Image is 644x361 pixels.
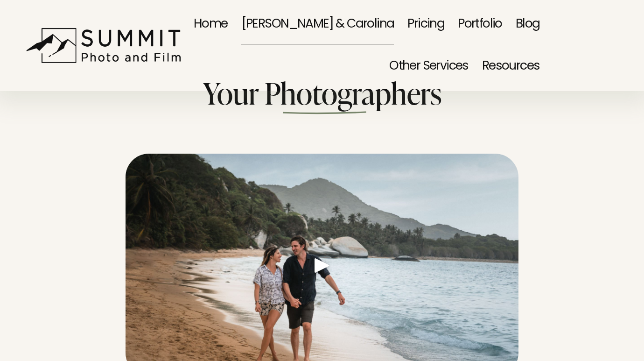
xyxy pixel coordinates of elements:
span: Resources [482,47,540,86]
a: Portfolio [458,3,502,45]
span: Your Photographers [203,73,441,113]
a: [PERSON_NAME] & Carolina [241,3,394,45]
a: folder dropdown [389,45,469,87]
a: Home [194,3,228,45]
img: Summit Photo and Film [26,28,187,64]
span: Other Services [389,47,469,86]
a: Pricing [407,3,444,45]
a: folder dropdown [482,45,540,87]
a: Blog [516,3,540,45]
